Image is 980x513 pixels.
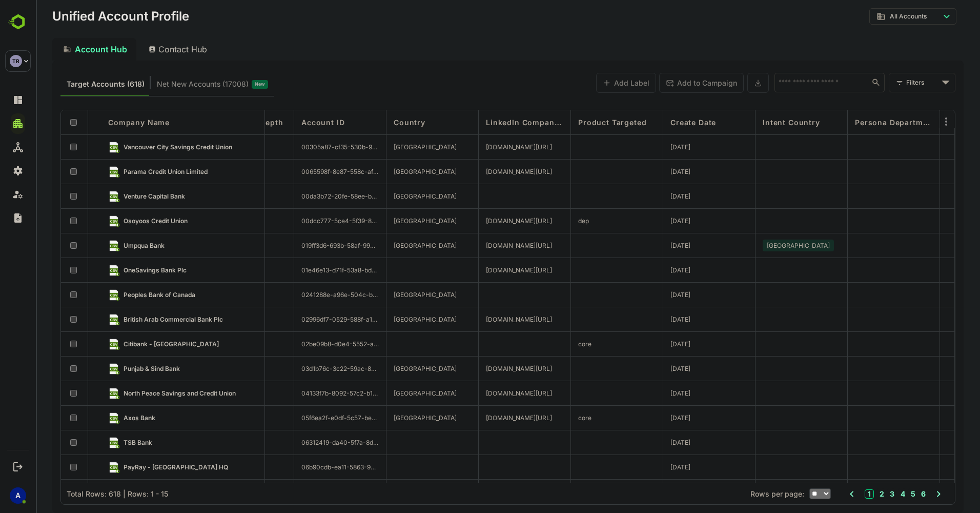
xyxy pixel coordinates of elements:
span: 00305a87-cf35-530b-9a0f-1c2239c83358 [266,143,343,151]
span: TSB Bank [87,439,116,446]
span: Net New Accounts ( 17008 ) [121,77,213,91]
span: 01e46e13-d71f-53a8-bdb8-596d3dc91698 [266,266,343,274]
span: 06312419-da40-5f7a-8d05-00503e5821c9 [266,439,343,446]
span: United States [358,414,421,422]
span: Citibank - UK [87,340,182,348]
span: Canada [358,291,421,299]
span: Canada [358,389,421,397]
span: India [731,242,794,249]
button: 6 [883,488,890,500]
span: All Accounts [854,13,891,20]
button: 1 [829,489,838,499]
span: United Kingdom [358,315,421,323]
span: Product Targeted [542,118,610,127]
p: Unified Account Profile [16,10,153,23]
button: Add Label [560,73,620,93]
span: 02996df7-0529-588f-a136-97cb56f66507 [266,315,343,323]
span: New [219,77,229,91]
span: 2025-07-03 [635,242,655,249]
button: Logout [11,460,25,473]
button: 3 [851,488,859,500]
span: Persona Department Level [819,118,896,127]
span: Canada [358,168,421,175]
span: 06b90cdb-ea11-5863-9302-c707ba9a3a09 [266,463,343,471]
div: All Accounts [841,12,904,21]
span: linkedin.com/company/axosbank [450,414,516,422]
span: LinkedIn Company Page [450,118,527,127]
span: 2025-07-03 [635,389,655,397]
div: Filters [870,77,903,88]
div: All Accounts [833,7,921,27]
span: dep [542,217,553,225]
span: 2025-06-10 [635,463,655,471]
img: BambooboxLogoMark.f1c84d78b4c51b1a7b5f700c9845e183.svg [5,12,31,32]
span: linkedin.com/company/psbindofficial [450,365,516,372]
span: Parama Credit Union Limited [87,168,171,175]
div: TR [10,55,22,67]
span: 019ff3d6-693b-58af-9944-443e44eb9119 [266,242,343,249]
span: OneSavings Bank Plc [87,266,150,274]
span: Country [358,118,390,127]
span: United States [358,242,421,249]
button: Export the selected data as CSV [711,73,733,93]
span: 2025-07-03 [635,365,655,372]
span: Company name [72,118,134,127]
button: Add to Campaign [623,73,708,93]
span: Known accounts you’ve identified to target - imported from CRM, Offline upload, or promoted from ... [31,77,109,91]
span: Bahrain [358,192,421,200]
span: India [358,365,421,372]
span: core [542,340,556,348]
span: 2025-07-26 [635,315,655,323]
span: 0065598f-8e87-558c-af03-f040c965f28a [266,168,343,175]
span: Canada [358,217,421,225]
span: 2025-06-10 [635,340,655,348]
span: Create Date [635,118,680,127]
span: 03d1b76c-3c22-59ac-8cc3-9bd1c0ae0e39 [266,365,343,372]
span: Canada [358,143,421,151]
span: 00dcc777-5ce4-5f39-81a7-5444e0e1358b [266,217,343,225]
span: 04133f7b-8092-57c2-b126-74c76efdf123 [266,389,343,397]
span: 2025-07-03 [635,414,655,422]
span: Punjab & Sind Bank [87,365,144,372]
span: Umpqua Bank [87,242,128,249]
span: linkedin.com/company/british-arab-commercial-bank [450,315,516,323]
span: linkedin.com/company/paramacreditunion [450,168,516,175]
span: 05f6ea2f-e0df-5c57-be79-f9b4fbeb6a87 [266,414,343,422]
span: 00da3b72-20fe-58ee-b853-5230c579ddb1 [266,192,343,200]
button: 2 [841,488,848,500]
span: Peoples Bank of Canada [87,291,159,299]
span: 2025-07-03 [635,168,655,175]
span: Intent Country [727,118,784,127]
span: linkedin.com/company/vancity [450,143,516,151]
div: A [10,487,26,504]
span: core [542,414,556,422]
span: linkedin.com/company/osoyoos-credit-union [450,217,516,225]
span: linkedin.com/company/osb-group [450,266,516,274]
span: Osoyoos Credit Union [87,217,151,225]
button: 4 [862,488,869,500]
span: 2025-07-03 [635,192,655,200]
button: 5 [872,488,880,500]
div: Total Rows: 618 | Rows: 1 - 15 [31,489,132,498]
span: linkedin.com/company/north-peace-savings [450,389,516,397]
span: British Arab Commercial Bank Plc [87,315,187,323]
span: 2025-07-03 [635,266,655,274]
span: linkedin.com/company/umpqua-bank [450,242,516,249]
span: Vancouver City Savings Credit Union [87,143,196,151]
span: Venture Capital Bank [87,192,149,200]
span: 2025-07-03 [635,291,655,299]
span: 2025-07-03 [635,143,655,151]
span: Account ID [266,118,309,127]
span: 0241288e-a96e-504c-b9b9-b268d4497ea2 [266,291,343,299]
div: Filters [869,72,920,93]
span: North Peace Savings and Credit Union [87,389,199,397]
span: 2025-07-03 [635,439,655,446]
span: 02be09b8-d0e4-5552-a52b-6df2ea931b28 [266,340,343,348]
span: PayRay - Lithuania HQ [87,463,192,471]
div: Newly surfaced ICP-fit accounts from Intent, Website, LinkedIn, and other engagement signals. [121,77,232,91]
div: Account Hub [16,38,100,61]
div: Contact Hub [105,38,180,61]
span: Axos Bank [87,414,119,422]
span: Rows per page: [714,489,768,498]
span: 2025-07-03 [635,217,655,225]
